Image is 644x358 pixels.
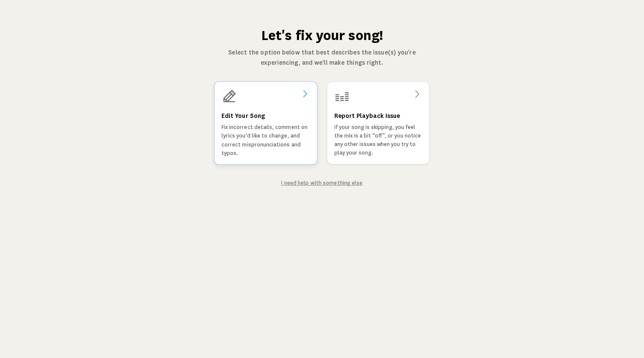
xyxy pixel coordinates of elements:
p: If your song is skipping, you feel the mix is a bit “off”, or you notice any other issues when yo... [334,123,422,157]
a: Report Playback IssueIf your song is skipping, you feel the mix is a bit “off”, or you notice any... [327,82,429,164]
h1: Let's fix your song! [214,27,430,44]
h3: Edit Your Song [221,111,265,121]
h3: Report Playback Issue [334,111,400,121]
p: Select the option below that best describes the issue(s) you're experiencing, and we'll make thin... [214,48,430,68]
p: Fix incorrect details, comment on lyrics you'd like to change, and correct mispronunciations and ... [221,123,310,158]
a: Edit Your SongFix incorrect details, comment on lyrics you'd like to change, and correct mispronu... [215,82,317,164]
a: I need help with something else [281,179,362,186]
